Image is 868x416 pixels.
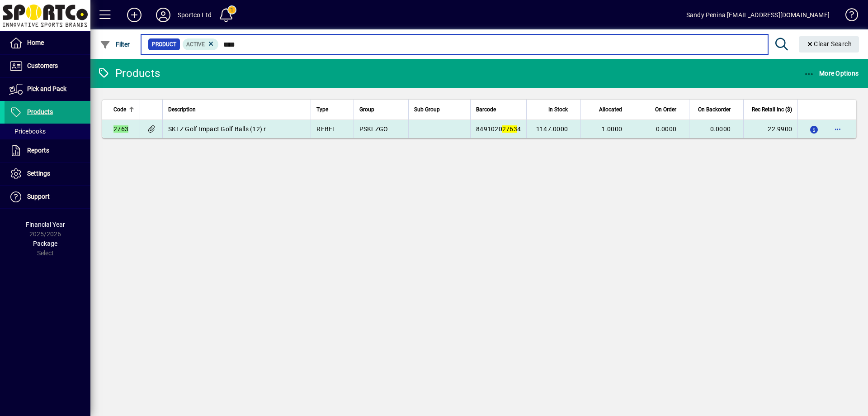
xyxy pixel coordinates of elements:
div: Barcode [476,105,521,115]
button: More options [830,122,845,136]
a: Reports [5,139,90,162]
span: 0.0000 [656,125,677,133]
mat-chip: Activation Status: Active [183,38,219,50]
span: Active [186,41,205,48]
button: Filter [98,36,132,53]
span: Barcode [476,105,496,115]
span: Allocated [599,105,622,115]
span: 0.0000 [710,125,731,133]
span: Products [27,108,53,115]
button: Profile [149,7,178,23]
span: Sub Group [414,105,440,115]
a: Pick and Pack [5,78,90,100]
a: Support [5,186,90,208]
span: Financial Year [26,221,65,228]
button: Clear [799,36,859,53]
div: Description [168,105,305,115]
a: Customers [5,55,90,77]
span: Product [152,40,176,49]
div: Sportco Ltd [178,8,212,22]
span: Pricebooks [9,128,46,135]
span: 8491020 4 [476,125,521,133]
span: Package [33,240,57,247]
em: 2763 [502,125,517,133]
span: Group [359,105,374,115]
a: Settings [5,163,90,185]
div: Code [113,105,134,115]
button: More Options [802,65,861,81]
span: Code [113,105,126,115]
a: Pricebooks [5,124,90,139]
span: Support [27,193,50,200]
span: 1.0000 [602,125,623,133]
span: In Stock [548,105,568,115]
a: Knowledge Base [839,2,857,31]
span: Settings [27,170,50,177]
span: Filter [100,41,130,48]
span: REBEL [316,125,336,133]
span: Customers [27,62,58,69]
span: Clear Search [806,40,852,48]
span: Description [168,105,196,115]
a: Home [5,32,90,54]
span: SKLZ Golf Impact Golf Balls (12) r [168,125,266,133]
span: Type [316,105,328,115]
div: Type [316,105,348,115]
div: In Stock [532,105,576,115]
span: 1147.0000 [536,125,568,133]
span: Rec Retail Inc ($) [752,105,792,115]
span: PSKLZGO [359,125,388,133]
button: Add [120,7,149,23]
td: 22.9900 [743,120,797,138]
span: Reports [27,147,49,154]
em: 2763 [113,125,128,133]
span: On Backorder [698,105,731,115]
div: On Order [641,105,684,115]
span: More Options [804,70,859,77]
div: Sandy Penina [EMAIL_ADDRESS][DOMAIN_NAME] [686,8,830,22]
span: Home [27,39,44,46]
div: Group [359,105,403,115]
div: Sub Group [414,105,465,115]
div: On Backorder [695,105,739,115]
div: Allocated [586,105,630,115]
div: Products [97,66,160,81]
span: On Order [655,105,676,115]
span: Pick and Pack [27,85,66,92]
